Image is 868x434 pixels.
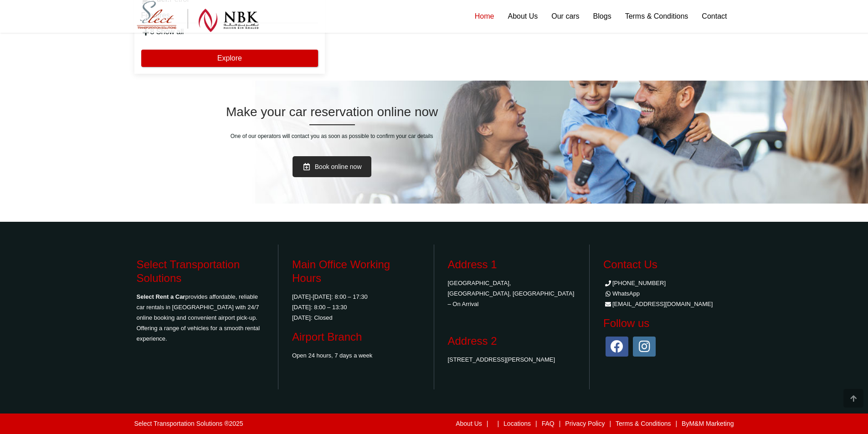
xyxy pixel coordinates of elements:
[134,420,243,427] div: Select Transportation Solutions ®
[293,156,371,177] a: Book online now
[141,50,318,67] button: Explore
[603,299,732,309] li: [EMAIL_ADDRESS][DOMAIN_NAME]
[303,418,734,429] div: By
[542,420,555,427] a: FAQ
[603,258,732,271] h3: Contact Us
[609,420,611,427] label: |
[292,330,420,344] h3: Airport Branch
[503,420,531,427] a: Locations
[137,258,265,285] h3: Select Transportation Solutions
[292,350,420,361] p: Open 24 hours, 7 days a week
[141,28,184,36] a: 8 Show all
[565,420,605,427] a: Privacy Policy
[487,420,488,427] label: |
[292,258,420,285] h3: Main Office Working Hours
[134,104,529,120] h2: Make your car reservation online now
[292,291,420,323] p: [DATE]-[DATE]: 8:00 – 17:30 [DATE]: 8:00 – 13:30 [DATE]: Closed
[689,420,734,427] a: M&M Marketing
[137,291,265,344] p: provides affordable, reliable car rentals in [GEOGRAPHIC_DATA] with 24/7 online booking and conve...
[497,420,499,427] label: |
[448,280,575,307] a: [GEOGRAPHIC_DATA], [GEOGRAPHIC_DATA], [GEOGRAPHIC_DATA] – On Arrival
[603,317,732,330] h3: Follow us
[675,420,677,427] label: |
[448,356,555,363] a: [STREET_ADDRESS][PERSON_NAME]
[134,132,529,140] h6: One of our operators will contact you as soon as possible to confirm your car details
[137,1,259,32] img: Select Rent a Car
[603,280,666,286] a: [PHONE_NUMBER]
[535,420,537,427] label: |
[137,293,185,300] strong: Select Rent a Car
[559,420,561,427] label: |
[456,420,482,427] a: About Us
[616,420,671,427] a: Terms & Conditions
[448,334,576,348] h3: Address 2
[603,290,640,297] a: WhatsApp
[229,420,243,427] span: 2025
[448,258,576,271] h3: Address 1
[843,389,863,408] div: Go to top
